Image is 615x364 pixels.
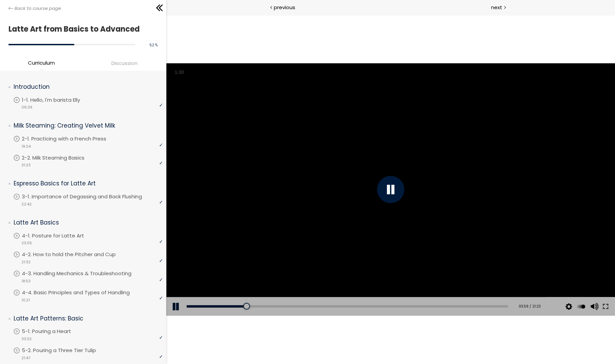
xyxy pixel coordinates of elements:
[22,135,120,143] p: 2-1. Practicing with a French Press
[21,259,31,265] span: 21:32
[22,289,143,296] p: 4-4. Basic Principles and Types of Handling
[21,297,30,303] span: 10:21
[409,282,421,301] div: Change playback rate
[22,347,110,354] p: 5-2. Pouring a Three Tier Tulip
[21,240,32,246] span: 23:05
[21,104,32,110] span: 06:39
[21,355,30,361] span: 21:47
[14,314,158,323] p: Latte Art Patterns: Basic
[21,201,32,207] span: 22:42
[348,289,374,294] div: 03:59 / 21:23
[28,59,55,67] span: Curriculum
[14,83,158,91] p: Introduction
[22,328,85,335] p: 5-1. Pouring a Heart
[22,251,129,258] p: 4-2. How to hold the Pitcher and Cup
[491,3,502,11] span: next
[397,282,408,301] button: Video quality
[166,15,615,364] iframe: To enrich screen reader interactions, please activate Accessibility in Grammarly extension settings
[21,278,31,284] span: 18:53
[9,23,154,35] h1: Latte Art from Basics to Advanced
[22,232,98,239] p: 4-1. Posture for Latte Art
[9,5,61,12] a: Back to course page
[21,144,31,149] span: 19:24
[111,59,138,67] span: Discussion
[22,270,145,277] p: 4-3. Handling Mechanics & Troubleshooting
[21,336,32,342] span: 33:32
[14,218,158,227] p: Latte Art Basics
[149,43,158,48] span: 52 %
[274,3,295,11] span: previous
[14,179,158,188] p: Espresso Basics for Latte Art
[14,121,158,130] p: Milk Steaming: Creating Velvet Milk
[22,154,98,162] p: 2-2. Milk Steaming Basics
[22,193,156,200] p: 3-1. Importance of Degassing and Back Flushing
[410,282,420,301] button: Play back rate
[21,162,31,168] span: 31:23
[422,282,432,301] button: Volume
[22,96,94,104] p: 1-1. Hello, I'm barista Elly
[15,5,61,12] span: Back to course page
